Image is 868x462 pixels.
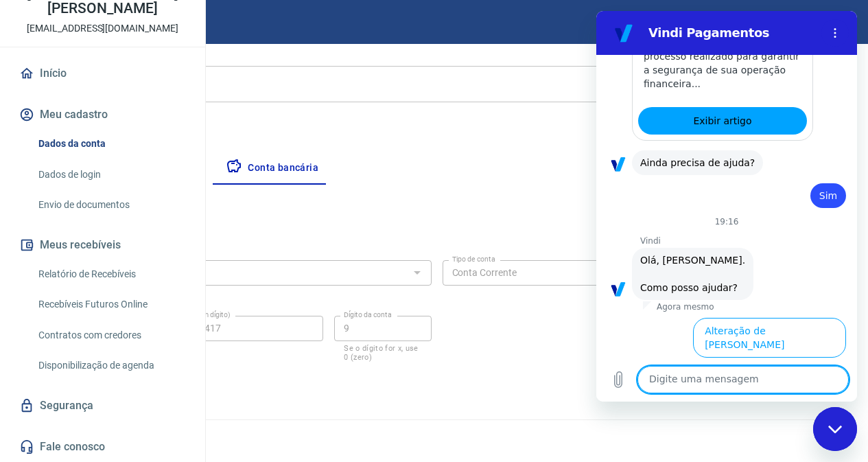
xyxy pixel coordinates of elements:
[344,310,392,320] label: Dígito da conta
[16,58,189,89] a: Início
[344,344,421,362] p: Se o dígito for x, use 0 (zero)
[33,161,189,189] a: Dados de login
[33,321,189,349] a: Contratos com credores
[16,100,189,130] button: Meu cadastro
[596,11,857,402] iframe: Janela de mensagens
[215,152,329,185] button: Conta bancária
[33,260,189,288] a: Relatório de Recebíveis
[33,130,189,158] a: Dados da conta
[33,191,189,219] a: Envio de documentos
[16,230,189,260] button: Meus recebíveis
[33,351,189,380] a: Disponibilização de agenda
[813,407,857,451] iframe: Botão para abrir a janela de mensagens, conversa em andamento
[16,391,189,421] a: Segurança
[22,66,852,102] div: [DEMOGRAPHIC_DATA][PERSON_NAME]
[802,10,852,35] button: Sair
[27,21,178,36] p: [EMAIL_ADDRESS][DOMAIN_NAME]
[452,254,495,264] label: Tipo de conta
[33,431,835,446] p: 2025 ©
[33,290,189,319] a: Recebíveis Futuros Online
[16,432,189,462] a: Fale conosco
